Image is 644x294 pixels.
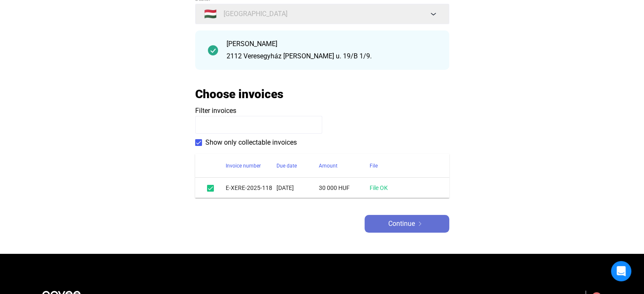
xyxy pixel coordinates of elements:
img: arrow-right-white [415,222,425,226]
a: File OK [370,184,388,191]
span: Continue [388,219,415,229]
div: Amount [319,161,370,171]
div: Invoice number [226,161,261,171]
span: Show only collectable invoices [205,137,297,148]
button: Continuearrow-right-white [365,215,449,233]
td: E-XERE-2025-118 [226,178,276,198]
div: File [370,161,378,171]
div: Due date [276,161,297,171]
span: [GEOGRAPHIC_DATA] [224,9,287,19]
div: Open Intercom Messenger [611,261,631,281]
div: File [370,161,439,171]
div: 2112 Veresegyház [PERSON_NAME] u. 19/B 1/9. [227,51,437,61]
div: Amount [319,161,337,171]
div: Due date [276,161,319,171]
div: Invoice number [226,161,276,171]
h2: Choose invoices [195,87,283,102]
div: [PERSON_NAME] [227,39,437,49]
span: 🇭🇺 [204,9,217,19]
img: checkmark-darker-green-circle [208,45,218,55]
span: Filter invoices [195,107,236,115]
button: 🇭🇺[GEOGRAPHIC_DATA] [195,4,449,24]
td: [DATE] [276,178,319,198]
td: 30 000 HUF [319,178,370,198]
